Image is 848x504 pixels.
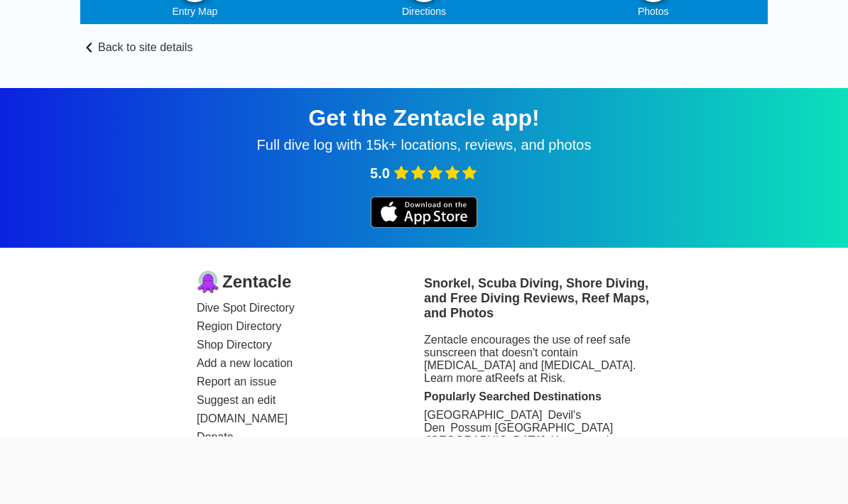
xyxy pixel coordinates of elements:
a: Shop Directory [197,339,424,351]
a: [DOMAIN_NAME] [197,412,424,425]
a: Donate [197,431,424,444]
div: Full dive log with 15k+ locations, reviews, and photos [17,137,831,153]
a: iOS app store [371,218,477,230]
a: Add a new location [197,357,424,370]
div: Entry Map [80,6,310,17]
img: logo [197,270,219,293]
a: Dive Spot Directory [197,302,424,314]
a: Reefs at Risk [495,372,562,384]
a: [GEOGRAPHIC_DATA] [424,409,543,421]
img: iOS app store [371,197,477,228]
iframe: Advertisement [80,437,768,500]
span: Zentacle [222,272,291,292]
a: Region Directory [197,320,424,333]
a: Report an issue [197,376,424,388]
div: Get the Zentacle app! [17,105,831,131]
a: Suggest an edit [197,394,424,407]
div: Photos [538,6,768,17]
div: Popularly Searched Destinations [424,390,651,403]
a: Back to site details [80,24,768,54]
a: [GEOGRAPHIC_DATA] [427,434,545,447]
a: Possum [GEOGRAPHIC_DATA] [450,422,613,434]
div: Zentacle encourages the use of reef safe sunscreen that doesn't contain [MEDICAL_DATA] and [MEDIC... [424,334,651,385]
div: Directions [310,6,539,17]
h3: Snorkel, Scuba Diving, Shore Diving, and Free Diving Reviews, Reef Maps, and Photos [424,276,651,321]
span: 5.0 [370,165,390,182]
a: Devil's Den [424,409,581,434]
